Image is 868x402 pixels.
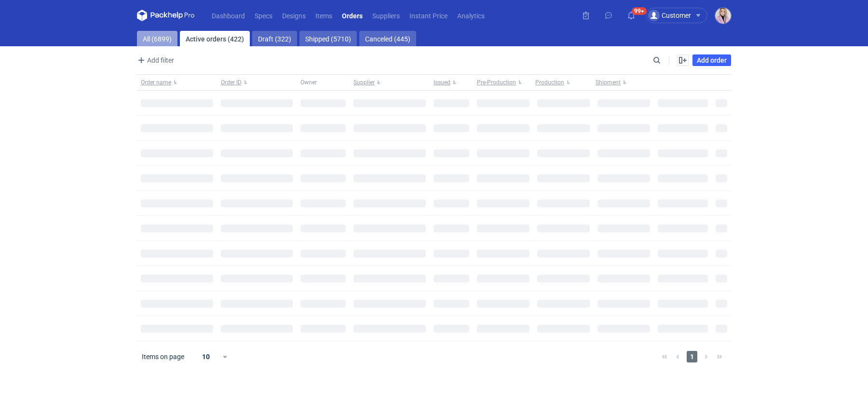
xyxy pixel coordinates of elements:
[136,54,174,66] span: Add filter
[624,8,639,23] button: 99+
[533,75,594,90] button: Production
[359,31,416,46] a: Canceled (445)
[141,79,171,86] span: Order name
[135,54,175,66] button: Add filter
[405,10,452,21] a: Instant Price
[300,79,317,86] span: Owner
[692,54,731,66] a: Add order
[367,10,405,21] a: Suppliers
[452,10,489,21] a: Analytics
[142,352,184,362] span: Items on page
[180,31,250,46] a: Active orders (422)
[646,8,715,23] button: Customer
[353,79,375,86] span: Supplier
[594,75,654,90] button: Shipment
[252,31,297,46] a: Draft (322)
[250,10,277,21] a: Specs
[648,10,691,21] div: Customer
[299,31,357,46] a: Shipped (5710)
[337,10,367,21] a: Orders
[473,75,533,90] button: Pre-Production
[596,79,621,86] span: Shipment
[430,75,473,90] button: Issued
[137,31,177,46] a: All (6899)
[434,79,450,86] span: Issued
[190,350,222,363] div: 10
[350,75,430,90] button: Supplier
[137,75,217,90] button: Order name
[477,79,516,86] span: Pre-Production
[311,10,337,21] a: Items
[687,351,697,362] span: 1
[137,10,195,21] svg: Packhelp Pro
[217,75,297,90] button: Order ID
[651,54,682,66] input: Search
[277,10,311,21] a: Designs
[221,79,242,86] span: Order ID
[715,8,731,24] img: Klaudia Wiśniewska
[207,10,250,21] a: Dashboard
[535,79,564,86] span: Production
